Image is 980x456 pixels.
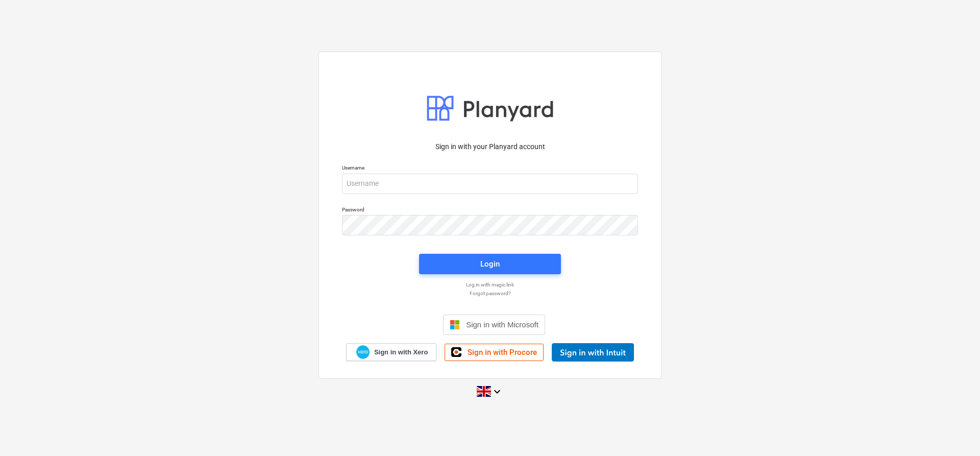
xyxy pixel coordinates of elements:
a: Forgot password? [337,290,643,297]
p: Username [342,164,638,173]
a: Sign in with Xero [346,343,437,361]
div: Login [480,257,500,271]
img: Microsoft logo [450,320,460,330]
span: Sign in with Xero [374,348,428,357]
p: Password [342,206,638,215]
img: Xero logo [356,345,370,359]
a: Log in with magic link [337,281,643,288]
a: Sign in with Procore [445,344,544,361]
button: Login [419,254,561,274]
span: Sign in with Microsoft [466,320,538,329]
span: Sign in with Procore [468,348,537,357]
i: keyboard_arrow_down [491,386,503,398]
input: Username [342,174,638,194]
p: Sign in with your Planyard account [342,141,638,152]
